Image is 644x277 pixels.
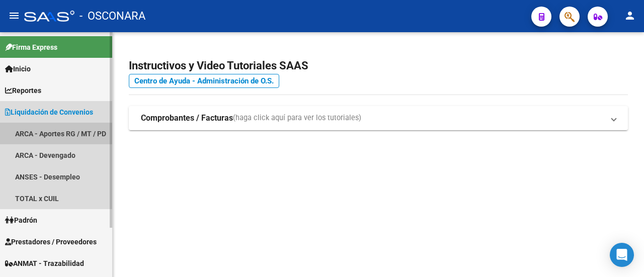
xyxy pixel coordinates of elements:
span: Prestadores / Proveedores [5,236,97,247]
mat-icon: person [624,10,636,22]
mat-expansion-panel-header: Comprobantes / Facturas(haga click aquí para ver los tutoriales) [129,106,628,130]
span: Firma Express [5,42,57,53]
span: ANMAT - Trazabilidad [5,258,84,269]
span: Liquidación de Convenios [5,107,93,118]
a: Centro de Ayuda - Administración de O.S. [129,74,279,88]
span: Padrón [5,215,37,226]
strong: Comprobantes / Facturas [141,113,233,124]
h2: Instructivos y Video Tutoriales SAAS [129,56,628,75]
span: (haga click aquí para ver los tutoriales) [233,113,361,124]
div: Open Intercom Messenger [610,243,634,267]
span: Reportes [5,85,41,96]
span: Inicio [5,63,31,74]
mat-icon: menu [8,10,20,22]
span: - OSCONARA [79,5,145,27]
